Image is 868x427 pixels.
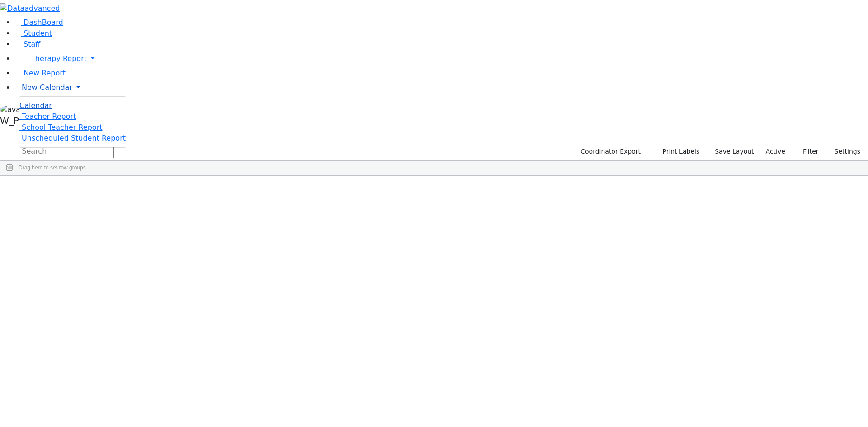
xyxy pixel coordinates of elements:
[791,145,823,159] button: Filter
[711,145,758,159] button: Save Layout
[19,164,86,171] span: Drag here to set row groups
[22,123,102,131] span: School Teacher Report
[24,40,40,48] span: Staff
[31,54,87,63] span: Therapy Report
[19,100,52,111] a: Calendar
[22,112,76,121] span: Teacher Report
[19,101,52,110] span: Calendar
[14,69,66,77] a: New Report
[14,29,52,38] a: Student
[22,134,126,142] span: Unscheduled Student Report
[575,145,645,159] button: Coordinator Export
[823,145,864,159] button: Settings
[19,123,102,131] a: School Teacher Report
[20,145,114,158] input: Search
[14,18,63,27] a: DashBoard
[19,96,126,148] ul: Therapy Report
[19,112,76,121] a: Teacher Report
[24,18,63,27] span: DashBoard
[652,145,703,159] button: Print Labels
[14,40,40,48] a: Staff
[14,79,868,97] a: New Calendar
[762,145,789,159] label: Active
[14,50,868,68] a: Therapy Report
[24,29,52,38] span: Student
[19,134,126,142] a: Unscheduled Student Report
[22,83,72,92] span: New Calendar
[24,69,66,77] span: New Report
